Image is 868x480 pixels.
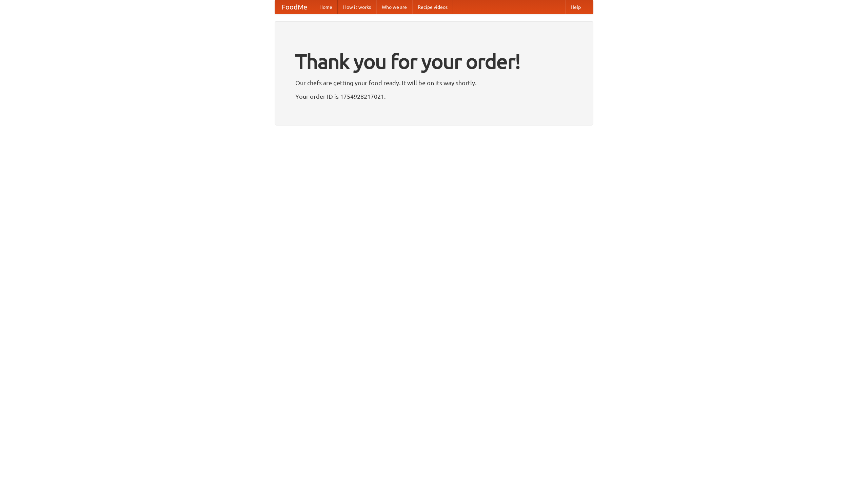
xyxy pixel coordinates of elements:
a: How it works [338,0,376,14]
p: Your order ID is 1754928217021. [295,91,573,101]
a: Home [314,0,338,14]
a: Who we are [376,0,412,14]
a: FoodMe [275,0,314,14]
h1: Thank you for your order! [295,45,573,78]
a: Help [565,0,586,14]
p: Our chefs are getting your food ready. It will be on its way shortly. [295,78,573,88]
a: Recipe videos [412,0,453,14]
